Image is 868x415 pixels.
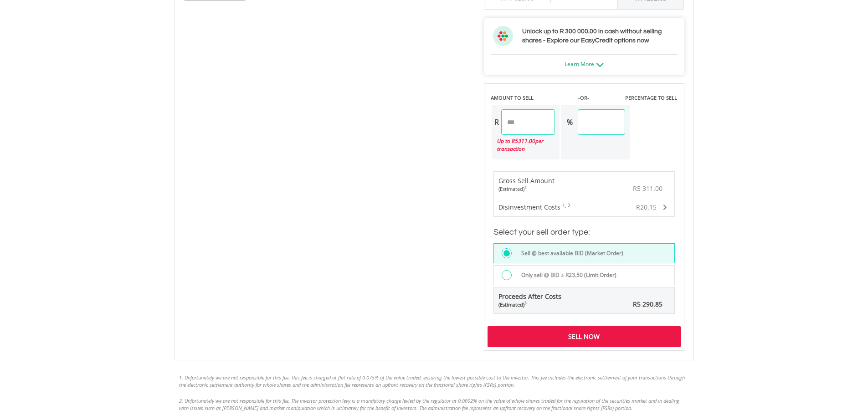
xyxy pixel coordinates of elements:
[565,60,604,68] a: Learn More
[498,176,555,193] div: Gross Sell Amount
[633,300,663,308] span: R5 290.85
[524,300,527,305] sup: 3
[498,185,555,193] div: (Estimated)
[516,270,616,280] label: Only sell @ BID ≥ R23.50 (Limit Order)
[522,27,675,45] h3: Unlock up to R 300 000.00 in cash without selling shares - Explore our EasyCredit options now
[493,226,675,239] h3: Select your sell order type:
[633,184,663,193] span: R5 311.00
[493,26,513,46] img: ec-flower.svg
[488,326,681,347] div: Sell Now
[492,109,501,135] div: R
[515,137,535,145] span: 5311.00
[625,94,677,102] label: PERCENTAGE TO SELL
[179,374,689,388] li: 1. Unfortunately we are not responsible for this fee. This fee is charged at flat rate of 0.075% ...
[516,248,623,258] label: Sell @ best available BID (Market Order)
[498,203,560,211] span: Disinvestment Costs
[524,185,527,190] sup: 3
[578,94,589,102] label: -OR-
[491,94,534,102] label: AMOUNT TO SELL
[179,397,689,411] li: 2. Unfortunately we are not responsible for this fee. The investor protection levy is a mandatory...
[498,292,561,308] span: Proceeds After Costs
[596,63,604,67] img: ec-arrow-down.png
[636,203,657,211] span: R20.15
[492,135,555,155] div: Up to R per transaction
[498,301,561,308] div: (Estimated)
[562,202,570,209] sup: 1, 2
[561,109,578,135] div: %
